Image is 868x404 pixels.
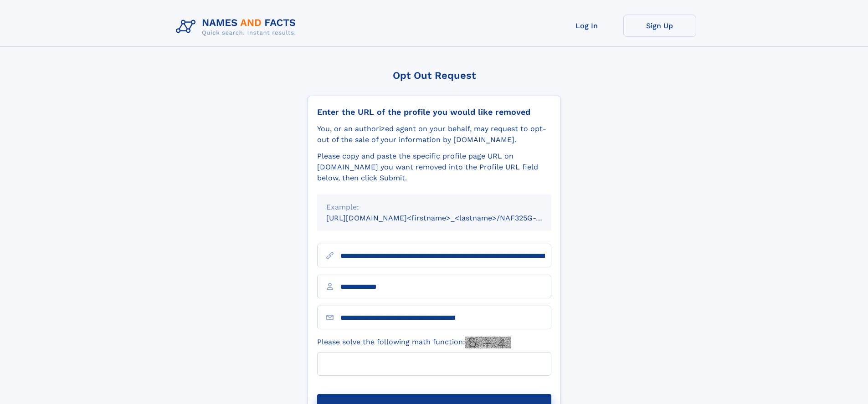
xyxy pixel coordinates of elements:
[317,123,551,145] div: You, or an authorized agent on your behalf, may request to opt-out of the sale of your informatio...
[623,15,696,37] a: Sign Up
[172,15,303,39] img: Logo Names and Facts
[550,15,623,37] a: Log In
[317,337,511,348] label: Please solve the following math function:
[308,70,561,81] div: Opt Out Request
[326,202,542,213] div: Example:
[317,151,551,184] div: Please copy and paste the specific profile page URL on [DOMAIN_NAME] you want removed into the Pr...
[317,107,551,117] div: Enter the URL of the profile you would like removed
[326,214,569,222] small: [URL][DOMAIN_NAME]<firstname>_<lastname>/NAF325G-xxxxxxxx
